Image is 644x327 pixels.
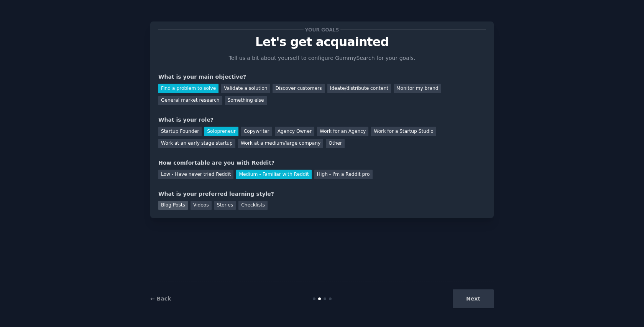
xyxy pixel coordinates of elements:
div: Validate a solution [221,84,270,93]
div: Checklists [238,201,268,210]
div: Find a problem to solve [158,84,219,93]
div: Low - Have never tried Reddit [158,170,233,179]
div: Startup Founder [158,127,202,136]
div: Something else [225,96,267,106]
div: Work at a medium/large company [238,139,323,149]
div: Videos [191,201,212,210]
p: Tell us a bit about yourself to configure GummySearch for your goals. [225,54,419,62]
div: Medium - Familiar with Reddit [236,170,311,179]
div: Discover customers [273,84,324,93]
div: What is your role? [158,116,486,124]
div: Ideate/distribute content [327,84,391,93]
div: Work for a Startup Studio [371,127,436,136]
div: What is your main objective? [158,73,486,81]
p: Let's get acquainted [158,35,486,49]
div: Solopreneur [204,127,238,136]
a: ← Back [150,296,171,302]
div: Work at an early stage startup [158,139,235,149]
span: Your goals [304,26,340,34]
div: Agency Owner [275,127,314,136]
div: Blog Posts [158,201,188,210]
div: Monitor my brand [394,84,441,93]
div: Copywriter [241,127,272,136]
div: Work for an Agency [317,127,368,136]
div: How comfortable are you with Reddit? [158,159,486,167]
div: High - I'm a Reddit pro [314,170,373,179]
div: Stories [214,201,236,210]
div: General market research [158,96,222,106]
div: Other [326,139,345,149]
div: What is your preferred learning style? [158,190,486,198]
